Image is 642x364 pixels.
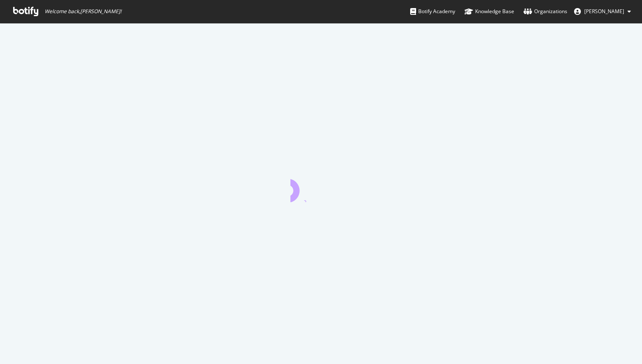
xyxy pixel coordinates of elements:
[45,8,121,15] span: Welcome back, [PERSON_NAME] !
[567,5,638,18] button: [PERSON_NAME]
[584,8,624,15] span: Dawlat Chebly
[410,7,455,16] div: Botify Academy
[524,7,567,16] div: Organizations
[290,172,352,202] div: animation
[465,7,514,16] div: Knowledge Base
